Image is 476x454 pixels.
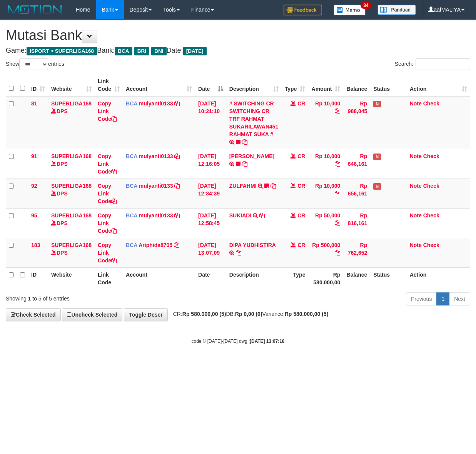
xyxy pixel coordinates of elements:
th: Website: activate to sort column ascending [48,74,95,96]
h4: Game: Bank: Date: [6,47,470,55]
a: Copy Link Code [98,153,117,175]
th: Account [123,267,195,289]
a: Note [410,100,422,107]
a: DIPA YUDHISTIRA [229,242,276,248]
span: 95 [31,212,37,219]
h1: Mutasi Bank [6,28,470,43]
a: Check [423,183,439,189]
strong: [DATE] 13:07:18 [250,339,284,344]
span: BCA [126,183,137,189]
a: 1 [436,292,449,305]
a: SUPERLIGA168 [51,100,92,107]
th: Type [282,267,309,289]
span: CR [297,242,305,248]
a: Copy mulyanti0133 to clipboard [174,100,180,107]
a: Note [410,153,422,159]
a: Copy SUKIADI to clipboard [259,212,265,219]
a: # SWITCHING CR SWITCHING CR TRF RAHMAT SUKARILAWAN451 RAHMAT SUKA # [229,100,279,137]
a: Toggle Descr [124,308,168,321]
a: SUPERLIGA168 [51,183,92,189]
a: Check [423,100,439,107]
a: Copy Rp 10,000 to clipboard [335,161,340,167]
span: BCA [126,100,137,107]
a: Copy ZULFAHMI to clipboard [271,183,276,189]
th: Status [370,267,406,289]
td: Rp 10,000 [308,149,343,179]
a: Check [423,242,439,248]
a: SUPERLIGA168 [51,242,92,248]
th: Date [195,267,226,289]
a: Note [410,212,422,219]
span: Has Note [373,183,381,190]
td: Rp 10,000 [308,179,343,208]
input: Search: [416,58,470,70]
th: Date: activate to sort column descending [195,74,226,96]
small: code © [DATE]-[DATE] dwg | [192,339,285,344]
td: Rp 656,161 [343,179,370,208]
span: BRI [134,47,149,55]
th: Status [370,74,406,96]
th: Link Code [95,267,123,289]
span: Has Note [373,101,381,107]
a: SUKIADI [229,212,252,219]
td: [DATE] 12:58:45 [195,208,226,238]
td: DPS [48,96,95,149]
td: [DATE] 13:07:09 [195,238,226,267]
a: SUPERLIGA168 [51,212,92,219]
td: Rp 10,000 [308,96,343,149]
td: Rp 762,652 [343,238,370,267]
span: [DATE] [183,47,207,55]
a: Copy RIYO RAHMAN to clipboard [242,161,247,167]
span: BNI [151,47,166,55]
a: [PERSON_NAME] [229,153,274,159]
a: mulyanti0133 [139,183,173,189]
td: DPS [48,149,95,179]
td: Rp 50,000 [308,208,343,238]
a: Copy Rp 50,000 to clipboard [335,220,340,226]
a: Copy Ariphida8705 to clipboard [174,242,179,248]
th: ID [28,267,48,289]
td: DPS [48,179,95,208]
td: Rp 500,000 [308,238,343,267]
td: Rp 646,161 [343,149,370,179]
a: Copy # SWITCHING CR SWITCHING CR TRF RAHMAT SUKARILAWAN451 RAHMAT SUKA # to clipboard [242,139,247,145]
th: Balance [343,267,370,289]
th: Action: activate to sort column ascending [407,74,470,96]
span: 91 [31,153,37,159]
a: Check [423,153,439,159]
strong: Rp 0,00 (0) [235,311,262,317]
a: Check Selected [6,308,61,321]
img: Feedback.jpg [284,5,322,15]
span: BCA [115,47,132,55]
span: 34 [361,2,371,9]
th: Link Code: activate to sort column ascending [95,74,123,96]
span: Has Note [373,154,381,160]
th: Account: activate to sort column ascending [123,74,195,96]
a: Copy Link Code [98,183,117,204]
span: CR [297,100,305,107]
a: Copy Rp 10,000 to clipboard [335,108,340,114]
a: Uncheck Selected [62,308,122,321]
a: Note [410,183,422,189]
label: Search: [395,58,470,70]
span: CR [297,183,305,189]
th: Balance [343,74,370,96]
a: mulyanti0133 [139,100,173,107]
img: MOTION_logo.png [6,4,64,15]
span: CR [297,153,305,159]
a: mulyanti0133 [139,153,173,159]
a: Check [423,212,439,219]
th: Type: activate to sort column ascending [282,74,309,96]
span: BCA [126,153,137,159]
label: Show entries [6,58,64,70]
th: Rp 580.000,00 [308,267,343,289]
a: SUPERLIGA168 [51,153,92,159]
th: Description [226,267,282,289]
th: Action [407,267,470,289]
img: Button%20Memo.svg [334,5,366,15]
a: Copy Link Code [98,100,117,122]
select: Showentries [19,58,48,70]
td: [DATE] 12:16:05 [195,149,226,179]
a: Note [410,242,422,248]
a: Copy mulyanti0133 to clipboard [174,212,180,219]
